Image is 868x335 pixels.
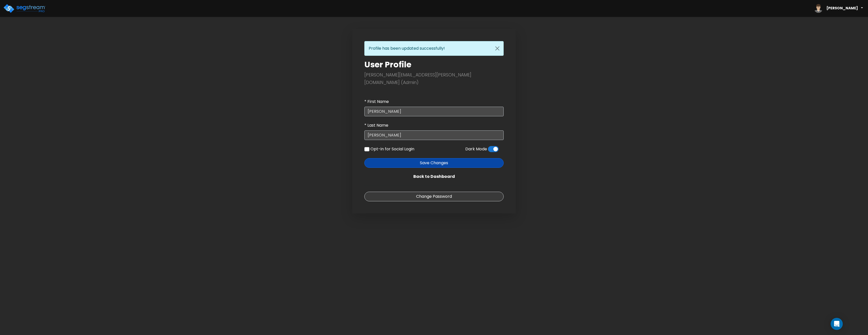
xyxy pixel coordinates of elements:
[831,318,843,330] div: Open Intercom Messenger
[826,6,858,11] b: [PERSON_NAME]
[364,158,504,168] button: Save Changes
[370,146,414,152] label: Opt-in for Social Login
[364,172,504,181] a: Back to Dashboard
[364,60,504,69] h2: User Profile
[814,4,823,13] img: avatar.png
[364,192,504,201] a: Change Password
[3,4,46,14] img: logo_pro_r.png
[465,146,487,152] label: Dark Mode
[812,2,865,15] span: [PERSON_NAME]
[369,45,445,51] span: Profile has been updated successfully!
[491,41,503,55] button: Close
[364,122,388,128] label: * Last Name
[488,146,499,152] label: Toggle Light Mode
[364,71,504,87] p: [PERSON_NAME][EMAIL_ADDRESS][PERSON_NAME][DOMAIN_NAME] (Admin)
[364,99,389,105] label: * First Name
